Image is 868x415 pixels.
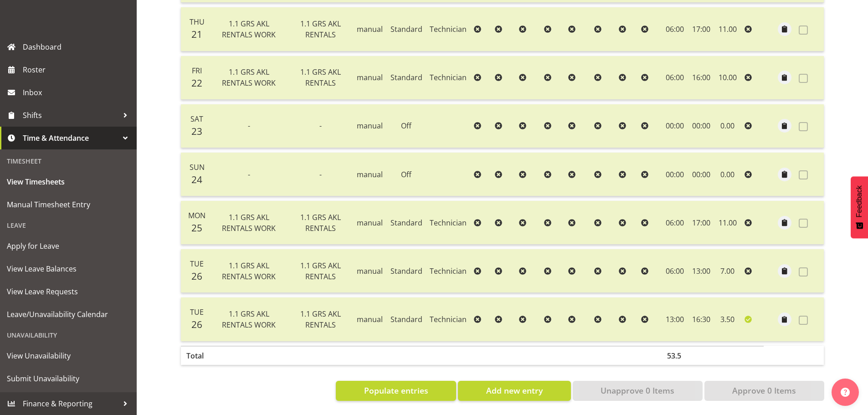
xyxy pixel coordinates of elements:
[222,67,276,88] span: 1.1 GRS AKL RENTALS WORK
[714,104,741,148] td: 0.00
[2,216,134,235] div: Leave
[430,72,467,82] span: Technician
[190,17,205,27] span: Thu
[300,212,341,233] span: 1.1 GRS AKL RENTALS
[190,307,204,317] span: Tue
[662,7,688,51] td: 06:00
[387,201,426,245] td: Standard
[688,297,714,341] td: 16:30
[2,326,134,344] div: Unavailability
[387,56,426,100] td: Standard
[387,104,426,148] td: Off
[23,131,118,145] span: Time & Attendance
[23,40,132,54] span: Dashboard
[300,19,341,40] span: 1.1 GRS AKL RENTALS
[222,212,276,233] span: 1.1 GRS AKL RENTALS WORK
[430,266,467,276] span: Technician
[841,388,850,397] img: help-xxl-2.png
[2,170,134,193] a: View Timesheets
[430,218,467,228] span: Technician
[319,169,322,179] span: -
[714,249,741,293] td: 7.00
[688,201,714,245] td: 17:00
[387,7,426,51] td: Standard
[190,162,205,172] span: Sun
[300,309,341,330] span: 1.1 GRS AKL RENTALS
[2,367,134,390] a: Submit Unavailability
[248,121,250,131] span: -
[2,280,134,303] a: View Leave Requests
[188,210,205,220] span: Mon
[357,314,383,324] span: manual
[336,381,456,401] button: Populate entries
[222,309,276,330] span: 1.1 GRS AKL RENTALS WORK
[430,314,467,324] span: Technician
[714,56,741,100] td: 10.00
[662,104,688,148] td: 00:00
[2,257,134,280] a: View Leave Balances
[732,384,796,396] span: Approve 0 Items
[300,261,341,282] span: 1.1 GRS AKL RENTALS
[7,198,130,211] span: Manual Timesheet Entry
[573,381,703,401] button: Unapprove 0 Items
[357,266,383,276] span: manual
[662,201,688,245] td: 06:00
[191,77,202,89] span: 22
[2,303,134,326] a: Leave/Unavailability Calendar
[486,384,543,396] span: Add new entry
[7,239,130,253] span: Apply for Leave
[7,262,130,276] span: View Leave Balances
[458,381,570,401] button: Add new entry
[704,381,824,401] button: Approve 0 Items
[851,176,868,238] button: Feedback - Show survey
[714,297,741,341] td: 3.50
[190,259,204,269] span: Tue
[357,218,383,228] span: manual
[191,125,202,138] span: 23
[7,175,130,189] span: View Timesheets
[7,307,130,321] span: Leave/Unavailability Calendar
[714,7,741,51] td: 11.00
[23,86,132,99] span: Inbox
[357,121,383,131] span: manual
[688,153,714,196] td: 00:00
[714,153,741,196] td: 0.00
[662,297,688,341] td: 13:00
[222,261,276,282] span: 1.1 GRS AKL RENTALS WORK
[662,56,688,100] td: 06:00
[191,221,202,234] span: 25
[191,173,202,186] span: 24
[688,249,714,293] td: 13:00
[387,249,426,293] td: Standard
[191,28,202,41] span: 21
[714,201,741,245] td: 11.00
[662,153,688,196] td: 00:00
[191,270,202,282] span: 26
[190,114,203,124] span: Sat
[387,297,426,341] td: Standard
[2,193,134,216] a: Manual Timesheet Entry
[357,72,383,82] span: manual
[662,249,688,293] td: 06:00
[23,63,132,77] span: Roster
[7,349,130,363] span: View Unavailability
[300,67,341,88] span: 1.1 GRS AKL RENTALS
[23,108,118,122] span: Shifts
[688,56,714,100] td: 16:00
[601,384,674,396] span: Unapprove 0 Items
[192,66,202,76] span: Fri
[222,19,276,40] span: 1.1 GRS AKL RENTALS WORK
[688,104,714,148] td: 00:00
[357,169,383,179] span: manual
[387,153,426,196] td: Off
[7,285,130,298] span: View Leave Requests
[248,169,250,179] span: -
[2,344,134,367] a: View Unavailability
[23,397,118,410] span: Finance & Reporting
[855,185,863,217] span: Feedback
[7,372,130,385] span: Submit Unavailability
[181,346,209,365] th: Total
[364,384,428,396] span: Populate entries
[2,152,134,170] div: Timesheet
[662,346,688,365] th: 53.5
